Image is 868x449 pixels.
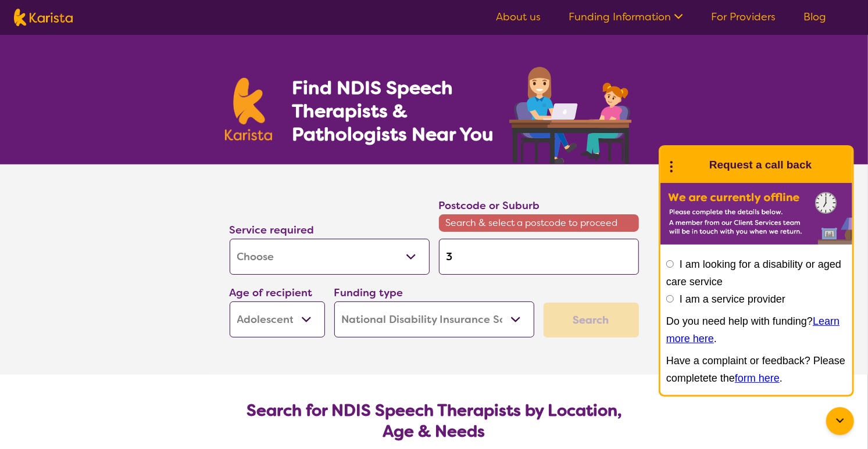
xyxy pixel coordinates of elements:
[334,286,403,300] label: Funding type
[666,258,841,288] label: I am looking for a disability or aged care service
[569,10,683,24] a: Funding Information
[666,352,846,387] p: Have a complaint or feedback? Please completete the .
[225,78,273,141] img: Karista logo
[709,156,812,174] h1: Request a call back
[230,286,313,300] label: Age of recipient
[711,10,776,24] a: For Providers
[230,223,315,237] label: Service required
[439,214,639,232] span: Search & select a postcode to proceed
[14,9,73,26] img: Karista logo
[496,10,541,24] a: About us
[439,199,540,213] label: Postcode or Suburb
[660,183,852,245] img: Karista offline chat form to request call back
[679,153,702,177] img: Karista
[439,239,639,275] input: Type
[803,10,826,24] a: Blog
[239,400,630,442] h2: Search for NDIS Speech Therapists by Location, Age & Needs
[735,372,780,384] a: form here
[292,76,507,146] h1: Find NDIS Speech Therapists & Pathologists Near You
[666,312,846,347] p: Do you need help with funding? .
[680,293,785,305] label: I am a service provider
[500,63,644,164] img: speech-therapy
